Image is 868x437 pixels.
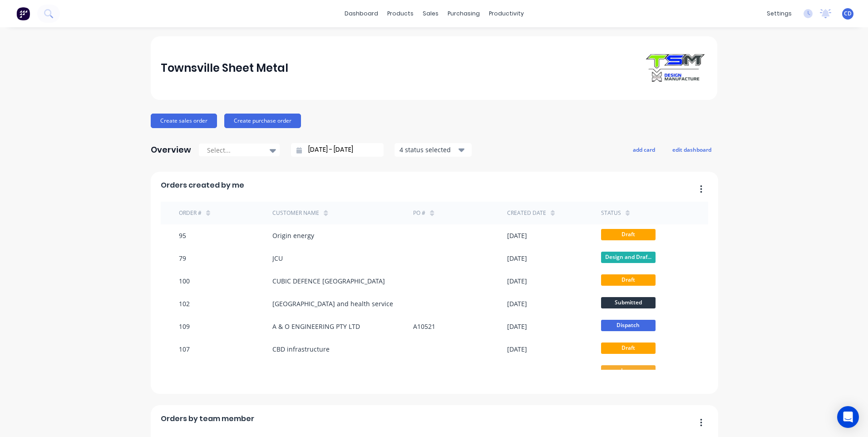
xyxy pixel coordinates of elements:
div: Townsville Sheet Metal [161,59,288,77]
span: Draft [601,343,656,354]
div: sales [418,7,443,20]
img: Factory [16,7,30,20]
span: Dispatch [601,320,656,331]
div: 97 [179,367,186,377]
img: Townsville Sheet Metal [644,52,707,85]
div: 107 [179,344,190,354]
div: [GEOGRAPHIC_DATA] and health service [272,299,393,308]
div: Origin energy [272,231,314,240]
span: Orders by team member [161,413,254,424]
span: Laser [601,365,656,377]
div: PO # [413,209,425,217]
div: [DATE] [507,231,527,240]
div: Created date [507,209,546,217]
button: Create sales order [151,114,217,128]
div: Open Intercom Messenger [837,406,859,428]
button: 4 status selected [395,143,472,157]
div: [DATE] [507,322,527,331]
div: 4502946621 [413,367,449,377]
span: CD [844,10,852,18]
span: Orders created by me [161,180,244,191]
div: [DATE] [507,299,527,308]
button: Create purchase order [224,114,301,128]
div: productivity [484,7,528,20]
div: products [383,7,418,20]
a: dashboard [340,7,383,20]
div: status [601,209,621,217]
span: Draft [601,274,656,286]
span: Design and Draf... [601,252,656,263]
div: JCU [272,253,283,263]
div: [DATE] [507,367,527,377]
div: 102 [179,299,190,308]
div: 79 [179,253,186,263]
div: CBD infrastructure [272,344,330,354]
div: CUBIC DEFENCE [GEOGRAPHIC_DATA] [272,276,385,286]
div: purchasing [443,7,484,20]
button: edit dashboard [666,144,717,155]
div: [DATE] [507,344,527,354]
div: 109 [179,322,190,331]
div: Order # [179,209,202,217]
div: A & O ENGINEERING PTY LTD [272,322,360,331]
div: [DATE] [507,276,527,286]
div: [DATE] [507,253,527,263]
div: Overview [151,141,191,159]
div: settings [762,7,796,20]
div: 4 status selected [399,145,457,154]
span: Submitted [601,297,656,308]
button: add card [627,144,661,155]
div: Customer Name [272,209,319,217]
span: Draft [601,229,656,240]
div: 100 [179,276,190,286]
div: A10521 [413,322,435,331]
div: 95 [179,231,186,240]
div: QLD RAIL TRACKSIDE SIGNALS DEPOT [272,367,385,377]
